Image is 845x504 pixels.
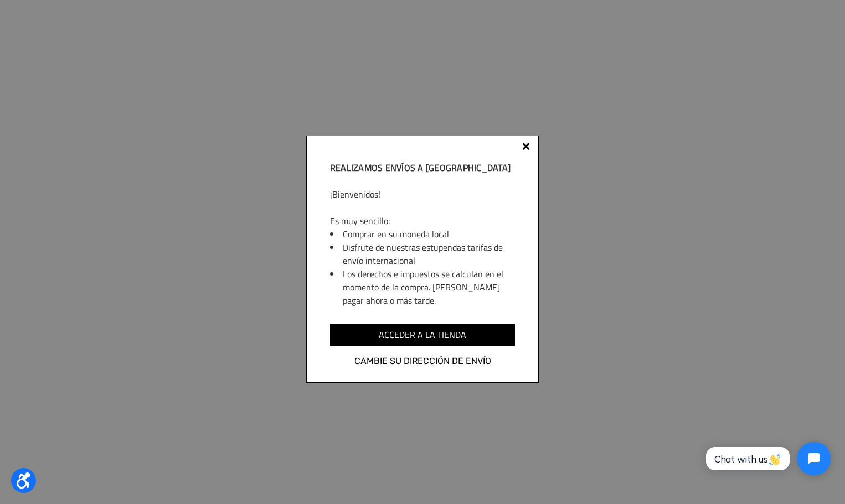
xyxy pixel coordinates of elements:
[343,241,515,267] li: Disfrute de nuestras estupendas tarifas de envío internacional
[330,161,515,174] h2: Realizamos envíos a [GEOGRAPHIC_DATA]
[343,227,515,241] li: Comprar en su moneda local
[343,267,515,307] li: Los derechos e impuestos se calculan en el momento de la compra. [PERSON_NAME] pagar ahora o más ...
[330,324,515,346] input: Acceder a la tienda
[694,433,840,485] iframe: Tidio Chat
[330,214,515,227] p: Es muy sencillo:
[330,354,515,368] a: Cambie su dirección de envío
[330,188,515,201] p: ¡Bienvenidos!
